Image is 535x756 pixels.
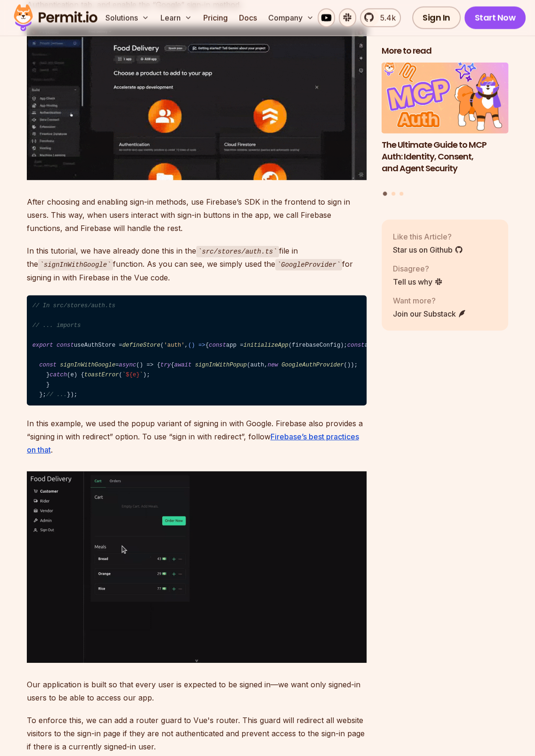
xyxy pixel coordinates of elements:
[50,372,67,378] span: catch
[382,139,509,174] h3: The Ultimate Guide to MCP Auth: Identity, Consent, and Agent Security
[393,295,466,306] p: Want more?
[32,342,53,349] span: export
[268,362,278,368] span: new
[126,372,139,378] span: ${e}
[188,342,206,349] span: () =>
[275,259,342,271] code: GoogleProvider
[383,192,387,196] button: Go to slide 1
[382,63,509,186] a: The Ultimate Guide to MCP Auth: Identity, Consent, and Agent SecurityThe Ultimate Guide to MCP Au...
[399,192,403,196] button: Go to slide 3
[9,2,102,34] img: Permit logo
[464,7,526,29] a: Start Now
[157,8,196,27] button: Learn
[360,8,401,27] a: 5.4k
[122,372,143,378] span: ` `
[382,45,509,57] h2: More to read
[200,8,232,27] a: Pricing
[27,26,367,180] img: perms_enable_google.gif
[56,342,74,349] span: const
[209,342,226,349] span: const
[347,342,365,349] span: const
[264,8,318,27] button: Company
[393,276,443,287] a: Tell us why
[39,362,56,368] span: const
[27,244,367,284] p: In this tutorial, we have already done this in the file in the function. As you can see, we simpl...
[102,8,153,27] button: Solutions
[393,308,466,319] a: Join our Substack
[195,362,247,368] span: signInWithPopup
[27,295,367,406] code: useAuthStore = ( , { app = (firebaseConfig); auth = (app); = ( ) => { { (auth, ()); } (e) { ( ); ...
[391,192,395,196] button: Go to slide 2
[243,342,288,349] span: initializeApp
[196,246,279,257] code: src/stores/auth.ts
[174,362,192,368] span: await
[27,714,367,753] p: To enforce this, we can add a router guard to Vue's router. This guard will redirect all website ...
[393,244,463,255] a: Star us on Github
[375,12,396,24] span: 5.4k
[38,259,113,271] code: signInWithGoogle
[27,678,367,704] p: Our application is built so that every user is expected to be signed in—we want only signed-in us...
[60,362,116,368] span: signInWithGoogle
[27,471,367,662] img: testing_firebase_auth.gif
[164,342,184,349] span: 'auth'
[119,362,136,368] span: async
[27,417,367,456] p: In this example, we used the popup variant of signing in with Google. Firebase also provides a “s...
[382,63,509,134] img: The Ultimate Guide to MCP Auth: Identity, Consent, and Agent Security
[32,302,115,309] span: // In src/stores/auth.ts
[46,391,67,398] span: // ...
[393,231,463,242] p: Like this Article?
[382,63,509,186] li: 1 of 3
[32,322,81,329] span: // ... imports
[382,63,509,198] div: Posts
[122,342,160,349] span: defineStore
[160,362,171,368] span: try
[412,7,461,29] a: Sign In
[281,362,343,368] span: GoogleAuthProvider
[84,372,119,378] span: toastError
[27,195,367,235] p: After choosing and enabling sign-in methods, use Firebase’s SDK in the frontend to sign in users....
[235,8,261,27] a: Docs
[393,263,443,274] p: Disagree?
